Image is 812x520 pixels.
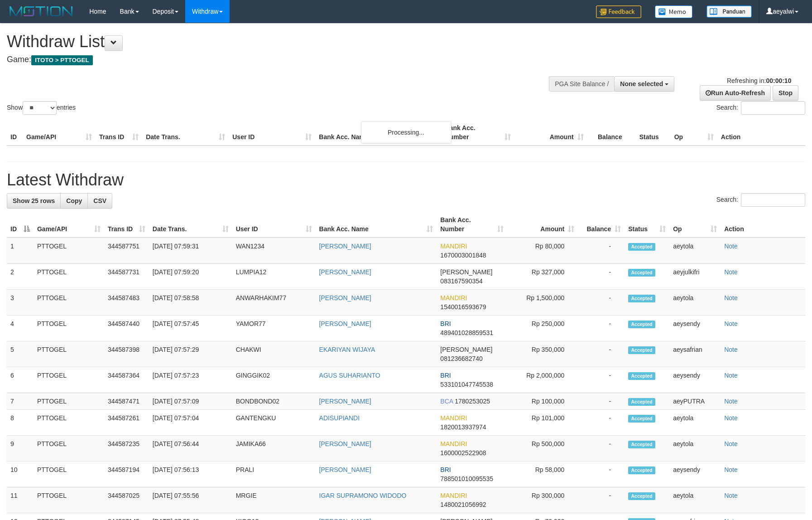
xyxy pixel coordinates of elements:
[7,393,34,410] td: 7
[549,76,614,92] div: PGA Site Balance /
[669,436,721,462] td: aeytola
[741,101,805,115] input: Search:
[440,475,493,482] span: Copy 788501010095535 to clipboard
[669,212,721,238] th: Op: activate to sort column ascending
[669,410,721,436] td: aeytola
[440,243,467,250] span: MANDIRI
[149,487,232,513] td: [DATE] 07:55:56
[507,264,578,290] td: Rp 327,000
[614,76,674,92] button: None selected
[440,303,486,311] span: Copy 1540016593679 to clipboard
[23,120,96,146] th: Game/API
[232,264,316,290] td: LUMPIA12
[149,436,232,462] td: [DATE] 07:56:44
[7,290,34,316] td: 3
[7,101,76,115] label: Show entries
[7,367,34,393] td: 6
[7,341,34,367] td: 5
[724,372,738,379] a: Note
[104,316,149,341] td: 344587440
[578,487,625,513] td: -
[149,290,232,316] td: [DATE] 07:58:58
[669,290,721,316] td: aeytola
[7,410,34,436] td: 8
[7,5,76,18] img: MOTION_logo.png
[727,77,791,84] span: Refreshing in:
[232,238,316,264] td: WAN1234
[628,295,655,302] span: Accepted
[625,212,669,238] th: Status: activate to sort column ascending
[34,238,104,264] td: PTTOGEL
[724,466,738,473] a: Note
[104,341,149,367] td: 344587398
[741,193,805,207] input: Search:
[440,501,486,508] span: Copy 1480021056992 to clipboard
[7,193,61,209] a: Show 25 rows
[507,316,578,341] td: Rp 250,000
[440,329,493,336] span: Copy 489401028859531 to clipboard
[142,120,229,146] th: Date Trans.
[440,372,451,379] span: BRI
[7,462,34,487] td: 10
[578,393,625,410] td: -
[34,341,104,367] td: PTTOGEL
[34,264,104,290] td: PTTOGEL
[669,462,721,487] td: aeysendy
[628,269,655,277] span: Accepted
[440,268,492,276] span: [PERSON_NAME]
[724,320,738,327] a: Note
[7,55,532,64] h4: Game:
[628,492,655,500] span: Accepted
[724,414,738,422] a: Note
[319,440,371,447] a: [PERSON_NAME]
[441,120,514,146] th: Bank Acc. Number
[578,212,625,238] th: Balance: activate to sort column ascending
[724,492,738,499] a: Note
[628,321,655,328] span: Accepted
[7,436,34,462] td: 9
[655,5,693,18] img: Button%20Memo.svg
[104,393,149,410] td: 344587471
[628,415,655,423] span: Accepted
[60,193,88,209] a: Copy
[669,316,721,341] td: aeysendy
[578,290,625,316] td: -
[232,212,316,238] th: User ID: activate to sort column ascending
[232,290,316,316] td: ANWARHAKIM77
[507,367,578,393] td: Rp 2,000,000
[31,55,93,65] span: ITOTO > PTTOGEL
[315,120,441,146] th: Bank Acc. Name
[724,243,738,250] a: Note
[724,346,738,353] a: Note
[628,372,655,380] span: Accepted
[7,171,805,189] h1: Latest Withdraw
[232,367,316,393] td: GINGGIK02
[578,316,625,341] td: -
[578,462,625,487] td: -
[149,367,232,393] td: [DATE] 07:57:23
[361,121,452,144] div: Processing...
[232,410,316,436] td: GANTENGKU
[578,238,625,264] td: -
[34,316,104,341] td: PTTOGEL
[724,268,738,276] a: Note
[23,101,57,115] select: Showentries
[628,243,655,251] span: Accepted
[34,462,104,487] td: PTTOGEL
[319,294,371,301] a: [PERSON_NAME]
[437,212,507,238] th: Bank Acc. Number: activate to sort column ascending
[229,120,315,146] th: User ID
[578,264,625,290] td: -
[724,398,738,405] a: Note
[104,436,149,462] td: 344587235
[34,212,104,238] th: Game/API: activate to sort column ascending
[587,120,636,146] th: Balance
[578,436,625,462] td: -
[440,414,467,422] span: MANDIRI
[149,212,232,238] th: Date Trans.: activate to sort column ascending
[34,410,104,436] td: PTTOGEL
[721,212,805,238] th: Action
[319,268,371,276] a: [PERSON_NAME]
[149,264,232,290] td: [DATE] 07:59:20
[669,393,721,410] td: aeyPUTRA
